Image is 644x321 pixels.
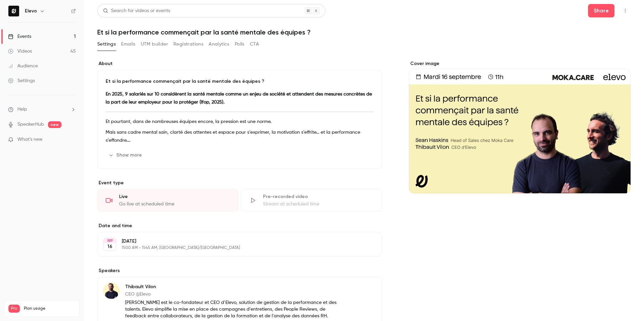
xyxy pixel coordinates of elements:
[263,201,374,207] div: Stream at scheduled time
[209,39,229,50] button: Analytics
[106,78,374,85] p: Et si la performance commençait par la santé mentale des équipes ?
[125,291,338,298] p: CEO @Elevo
[122,238,346,245] p: [DATE]
[17,121,44,128] a: SpeakerHub
[97,60,382,67] label: About
[103,283,119,299] img: Thibault Vilon
[97,189,238,212] div: LiveGo live at scheduled time
[8,106,76,113] li: help-dropdown-opener
[103,7,170,14] div: Search for videos or events
[107,243,112,250] p: 16
[8,6,19,16] img: Elevo
[141,39,168,50] button: UTM builder
[68,137,76,143] iframe: Noticeable Trigger
[121,39,135,50] button: Emails
[173,39,203,50] button: Registrations
[250,39,259,50] button: CTA
[8,305,20,313] span: Pro
[104,238,116,243] div: SEP
[17,106,27,113] span: Help
[409,60,631,67] label: Cover image
[235,39,245,50] button: Polls
[106,118,374,126] p: Et pourtant, dans de nombreuses équipes encore, la pression est une norme.
[24,306,75,311] span: Plan usage
[241,189,382,212] div: Pre-recorded videoStream at scheduled time
[125,299,338,319] p: [PERSON_NAME] est le co-fondateur et CEO d’Elevo, solution de gestion de la performance et des ta...
[106,150,146,160] button: Show more
[97,222,382,229] label: Date and time
[97,39,116,50] button: Settings
[106,128,374,144] p: Mais sans cadre mental sain, clarté des attentes et espace pour s’exprimer, la motivation s’effri...
[8,33,31,40] div: Events
[97,180,382,186] p: Event type
[97,267,382,274] label: Speakers
[25,8,37,14] h6: Elevo
[122,245,346,251] p: 11:00 AM - 11:45 AM, [GEOGRAPHIC_DATA]/[GEOGRAPHIC_DATA]
[97,28,631,36] h1: Et si la performance commençait par la santé mentale des équipes ?
[588,4,614,17] button: Share
[8,48,32,55] div: Videos
[125,283,338,290] p: Thibault Vilon
[106,92,372,105] strong: En 2025, 9 salariés sur 10 considèrent la santé mentale comme un enjeu de société et attendent de...
[119,193,230,200] div: Live
[17,136,43,143] span: What's new
[409,60,631,193] section: Cover image
[263,193,374,200] div: Pre-recorded video
[8,63,38,69] div: Audience
[119,201,230,207] div: Go live at scheduled time
[8,77,35,84] div: Settings
[48,121,61,128] span: new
